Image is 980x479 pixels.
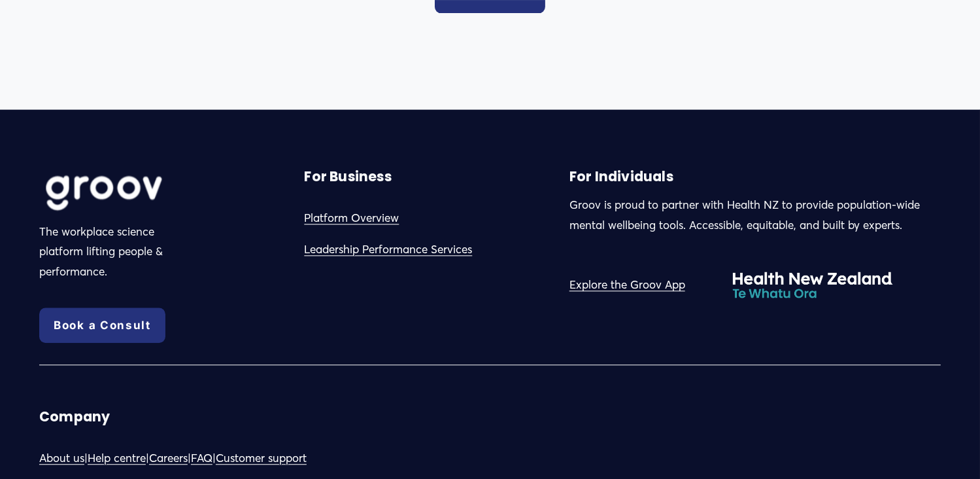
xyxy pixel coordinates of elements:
[569,195,941,235] p: Groov is proud to partner with Health NZ to provide population-wide mental wellbeing tools. Acces...
[304,208,399,228] a: Platform Overview
[39,222,184,282] p: The workplace science platform lifting people & performance.
[39,308,165,343] a: Book a Consult
[39,448,486,469] p: | | | |
[216,448,307,469] a: Customer support
[149,448,188,469] a: Careers
[39,407,110,426] strong: Company
[88,448,146,469] a: Help centre
[304,167,391,186] strong: For Business
[304,239,472,260] a: Leadership Performance Services
[191,448,212,469] a: FAQ
[569,167,673,186] strong: For Individuals
[39,448,84,469] a: About us
[569,275,685,295] a: Explore the Groov App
